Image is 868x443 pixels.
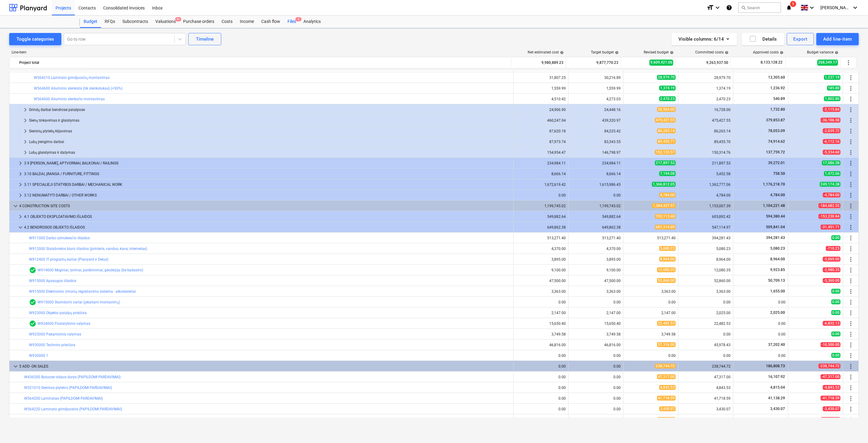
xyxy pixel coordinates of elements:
[38,321,90,326] a: W924000 Postatybinis valymas
[823,278,841,283] span: -5,360.00
[837,414,868,443] iframe: Chat Widget
[736,332,786,336] div: 0.00
[773,171,786,176] span: 758.50
[571,193,621,197] div: 0.00
[571,97,621,101] div: 4,273.03
[24,396,103,401] a: W564200 Laminatas (PAPILDOMI PARDAVIMAI)
[29,126,511,136] div: Sieninių plytelių klijavimas
[679,35,730,43] div: Visible columns : 6/14
[847,224,855,231] span: More actions
[847,277,855,284] span: More actions
[681,150,731,155] div: 150,314.76
[516,86,566,90] div: 1,559.99
[571,311,621,315] div: 2,147.00
[681,204,731,208] div: 1,153,007.39
[847,234,855,242] span: More actions
[571,150,621,155] div: 146,798.97
[29,353,48,358] a: W930000 1
[847,74,855,81] span: More actions
[175,17,181,21] span: 9+
[765,236,786,240] span: 394,281.43
[655,118,676,123] span: 475,427.55
[681,182,731,187] div: 1,362,777.06
[516,172,566,176] div: 8,666.14
[847,405,855,413] span: More actions
[787,33,814,45] button: Export
[770,246,786,251] span: 5,080.23
[29,311,87,315] a: W923000 Objekto patalpų priežiūra
[649,60,673,65] span: 9,609,421.06
[770,107,786,112] span: 1,732.80
[655,214,676,219] span: 703,113.48
[794,35,808,43] div: Export
[19,58,508,68] div: Project total
[847,309,855,317] span: More actions
[834,51,838,54] span: help
[823,192,841,197] span: -4,784.00
[816,33,859,45] button: Add line-item
[284,16,300,28] div: Files
[516,97,566,101] div: 4,510.42
[681,247,731,251] div: 5,080.23
[659,257,676,262] span: 8,964.00
[847,192,855,199] span: More actions
[528,50,564,54] div: Net estimated cost
[652,182,676,187] span: 1,366,812.05
[34,86,122,90] a: W564600 Aliuminio slenkstis (tik slenkstukas) (+50%)
[762,203,786,208] span: 1,104,221.48
[847,363,855,370] span: More actions
[24,212,511,221] div: 4.1 OBJEKTO EKSPLOATAVIMO IŠLAIDOS
[819,214,841,219] span: -153,230.84
[29,298,36,306] span: Line-item has 2 RFQs
[295,17,302,21] span: 4
[768,75,786,79] span: 13,305.60
[738,2,781,13] button: Search
[847,106,855,113] span: More actions
[765,118,786,122] span: 379,853.87
[644,50,674,54] div: Revised budget
[571,161,621,165] div: 234,984.11
[726,4,732,11] i: Knowledge base
[516,193,566,197] div: 0.00
[516,247,566,251] div: 4,370.00
[29,247,147,251] a: W912000 Statybvietės biuro išlaidos (printeris, vanduo, kava, internetas)
[101,16,119,28] div: RFQs
[16,35,54,43] div: Toggle categories
[847,373,855,381] span: More actions
[24,190,511,200] div: 3.12 NENUMATYTI DARBAI / OTHER WORKS
[516,300,566,304] div: 0.00
[681,321,731,326] div: 22,482.53
[823,107,841,112] span: -2,115.84
[12,363,19,370] span: keyboard_arrow_down
[659,246,676,251] span: 5,080.23
[179,16,218,28] a: Purchase orders
[847,320,855,327] span: More actions
[659,171,676,176] span: 7,194.08
[22,149,29,156] span: keyboard_arrow_right
[770,268,786,272] span: 9,923.85
[571,75,621,80] div: 30,216.89
[741,5,746,10] span: search
[591,50,619,54] div: Target budget
[773,97,786,101] span: 540.89
[742,33,784,45] button: Details
[681,75,731,80] div: 28,979.70
[770,86,786,90] span: 1,236.92
[655,225,676,229] span: 681,314.09
[753,50,783,54] div: Approved costs
[626,236,676,240] div: 513,271.40
[681,193,731,197] div: 4,784.00
[847,288,855,295] span: More actions
[29,236,90,240] a: W911000 Darbo užmokesčio išlaidos
[29,257,108,262] a: W912400 IT programų kaštai (Planyard ir Delux)
[24,407,122,411] a: W564220 Laminato grindjuostės (PAPILDOMI PARDAVIMAI)
[736,321,786,326] div: 0.00
[824,75,841,80] span: 1,237.19
[218,16,236,28] a: Costs
[24,418,109,422] a: W564700 Grindų plytelės (PAPILDOMI PARDAVIMAI)
[24,158,511,168] div: 3.9 [PERSON_NAME], APTVĖRIMAI, BALKONAI / RAILINGS
[571,236,621,240] div: 513,271.40
[847,352,855,359] span: More actions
